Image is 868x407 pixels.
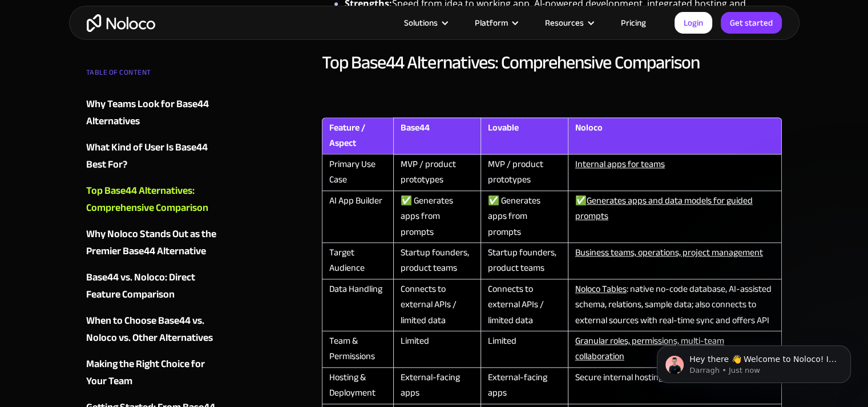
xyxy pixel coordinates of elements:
[390,15,461,30] div: Solutions
[404,15,438,30] div: Solutions
[461,15,531,30] div: Platform
[481,243,568,279] td: Startup founders, product teams
[568,279,782,331] td: : native no-code database, AI-assisted schema, relations, sample data; also connects to external ...
[575,332,724,365] a: Granular roles, permissions, multi-team collaboration
[481,191,568,243] td: ✅ Generates apps from prompts
[568,191,782,243] td: ✅
[481,154,568,191] td: MVP / product prototypes
[575,244,763,261] a: Business teams, operations, project management
[640,321,868,401] iframe: Intercom notifications message
[86,139,224,173] a: What Kind of User Is Base44 Best For?
[322,279,393,331] td: Data Handling
[322,51,782,74] h2: Top Base44 Alternatives: Comprehensive Comparison
[481,279,568,331] td: Connects to external APIs / limited data
[86,64,224,87] div: TABLE OF CONTENT
[322,117,393,154] th: Feature / Aspect
[86,182,224,217] a: Top Base44 Alternatives: Comprehensive Comparison
[322,154,393,191] td: Primary Use Case
[393,243,481,279] td: Startup founders, product teams
[481,368,568,404] td: External-facing apps
[575,156,665,173] a: Internal apps for teams
[393,117,481,154] th: Base44
[575,192,753,225] a: Generates apps and data models for guided prompts
[322,368,393,404] td: Hosting & Deployment
[86,269,224,303] a: Base44 vs. Noloco: Direct Feature Comparison
[322,331,393,368] td: Team & Permissions
[481,331,568,368] td: Limited
[568,117,782,154] th: Noloco
[545,15,584,30] div: Resources
[531,15,607,30] div: Resources
[607,15,660,30] a: Pricing
[575,280,627,298] a: Noloco Tables
[86,226,224,260] a: Why Noloco Stands Out as the Premier Base44 Alternative
[675,12,712,34] a: Login
[86,312,224,347] a: When to Choose Base44 vs. Noloco vs. Other Alternatives
[86,96,224,130] a: Why Teams Look for Base44 Alternatives
[322,191,393,243] td: AI App Builder
[393,191,481,243] td: ✅ Generates apps from prompts
[475,15,508,30] div: Platform
[393,331,481,368] td: Limited
[721,12,782,34] a: Get started
[86,356,224,390] a: Making the Right Choice for Your Team
[481,117,568,154] th: Lovable
[568,368,782,404] td: Secure internal hosting for team apps
[393,368,481,404] td: External-facing apps
[393,154,481,191] td: MVP / product prototypes
[322,243,393,279] td: Target Audience
[393,279,481,331] td: Connects to external APIs / limited data
[87,14,155,32] a: home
